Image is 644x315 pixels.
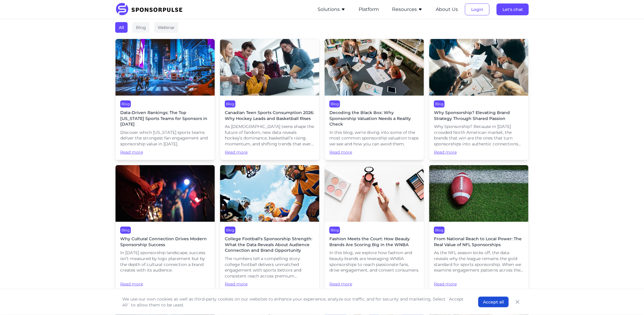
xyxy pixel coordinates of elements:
[614,287,644,315] iframe: Chat Widget
[478,297,509,307] button: Accept all
[120,110,210,127] span: Data-Driven Rankings: The Top [US_STATE] Sports Teams for Sponsors in [DATE]
[329,236,419,248] span: Fashion Meets the Court: How Beauty Brands Are Scoring Big in the WNBA
[324,165,424,292] a: BlogFashion Meets the Court: How Beauty Brands Are Scoring Big in the WNBAIn this blog, we explor...
[120,276,210,287] span: Read more
[120,227,131,234] div: Blog
[225,256,315,279] span: The numbers tell a compelling story: college football delivers unmatched engagement with sports b...
[120,250,210,273] span: In [DATE] sponsorship landscape, success isn’t measured by logo placement but by the depth of cul...
[225,100,235,108] div: Blog
[324,39,424,160] a: BlogDecoding the Black Box: Why Sponsorship Valuation Needs a Reality CheckIn this blog, we’re di...
[434,227,445,234] div: Blog
[325,165,424,222] img: Image by Curated Lifestyle courtesy of Unsplash
[434,250,524,273] span: As the NFL season kicks off, the data reveals why the league remains the gold standard for sports...
[154,22,178,33] div: Webinar
[220,165,320,292] a: BlogCollege Football's Sponsorship Strength: What the Data Reveals About Audience Connection and ...
[436,6,458,13] button: About Us
[225,281,315,287] span: Read more
[225,124,315,147] span: As [DEMOGRAPHIC_DATA] teens shape the future of fandom, new data reveals hockey’s dominance, bask...
[434,150,524,155] span: Read more
[436,7,458,12] a: About Us
[434,110,524,121] span: Why Sponsorship? Elevating Brand Strategy Through Shared Passion
[225,110,315,121] span: Canadian Teen Sports Consumption 2026: Why Hockey Leads and Basketball Rises
[225,236,315,254] span: College Football's Sponsorship Strength: What the Data Reveals About Audience Connection and Bran...
[225,150,315,155] span: Read more
[513,298,522,306] button: Close
[115,39,215,160] a: BlogData-Driven Rankings: The Top [US_STATE] Sports Teams for Sponsors in [DATE]Discover which [U...
[318,6,346,13] button: Solutions
[120,130,210,147] span: Discover which [US_STATE] sports teams deliver the strongest fan engagement and sponsorship value...
[329,276,419,287] span: Read more
[120,150,210,155] span: Read more
[115,165,215,292] a: BlogWhy Cultural Connection Drives Modern Sponsorship SuccessIn [DATE] sponsorship landscape, suc...
[329,250,419,273] span: In this blog, we explore how fashion and beauty brands are leveraging WNBA sponsorships to reach ...
[115,3,187,16] img: SponsorPulse
[434,124,524,147] span: Why Sponsorship? Because in [DATE] crowded North American market, the brands that win are the one...
[225,227,235,234] div: Blog
[220,165,319,222] img: Getty Images courtesy of Unsplash
[392,6,423,13] button: Resources
[434,100,445,108] div: Blog
[497,4,529,15] button: Let's chat
[325,39,424,96] img: Getty images courtesy of Unsplash
[465,7,489,12] a: Login
[329,100,340,108] div: Blog
[359,6,379,13] button: Platform
[497,7,529,12] a: Let's chat
[116,165,215,222] img: Neza Dolmo courtesy of Unsplash
[329,150,419,155] span: Read more
[132,22,149,33] div: Blog
[329,227,340,234] div: Blog
[359,7,379,12] a: Platform
[465,4,489,15] button: Login
[329,130,419,147] span: In this blog, we’re diving into some of the most common sponsorship valuation traps we see and ho...
[429,165,529,292] a: BlogFrom National Reach to Local Power: The Real Value of NFL SponsorshipsAs the NFL season kicks...
[115,22,128,33] div: All
[434,276,524,287] span: Read more
[116,39,215,96] img: Photo by Andreas Niendorf courtesy of Unsplash
[120,236,210,248] span: Why Cultural Connection Drives Modern Sponsorship Success
[429,165,528,222] img: Getty Images courtesy of Unsplash
[220,39,319,96] img: Getty images courtesy of Unsplash
[429,39,528,96] img: Photo by Getty Images courtesy of Unsplash
[220,39,320,160] a: BlogCanadian Teen Sports Consumption 2026: Why Hockey Leads and Basketball RisesAs [DEMOGRAPHIC_D...
[329,110,419,127] span: Decoding the Black Box: Why Sponsorship Valuation Needs a Reality Check
[122,296,466,308] p: We use our own cookies as well as third-party cookies on our websites to enhance your experience,...
[120,100,131,108] div: Blog
[429,39,529,160] a: BlogWhy Sponsorship? Elevating Brand Strategy Through Shared PassionWhy Sponsorship? Because in [...
[434,236,524,248] span: From National Reach to Local Power: The Real Value of NFL Sponsorships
